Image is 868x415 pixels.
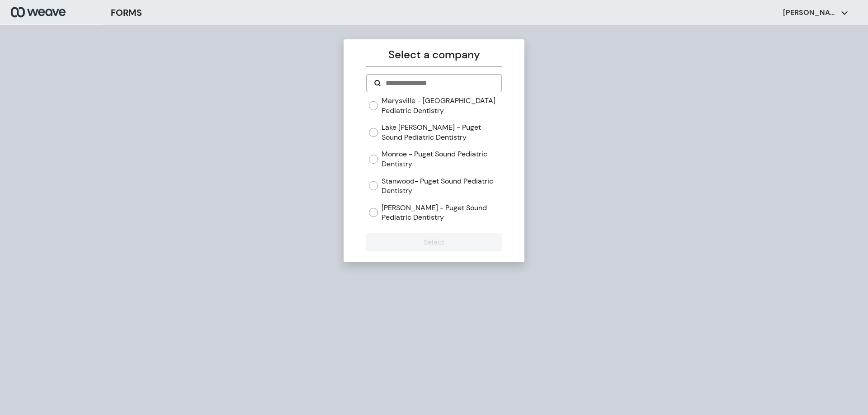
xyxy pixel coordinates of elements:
[382,149,501,169] label: Monroe - Puget Sound Pediatric Dentistry
[366,233,501,251] button: Select
[783,8,837,18] p: [PERSON_NAME]
[382,96,501,115] label: Marysville - [GEOGRAPHIC_DATA] Pediatric Dentistry
[385,78,494,89] input: Search
[382,176,501,196] label: Stanwood- Puget Sound Pediatric Dentistry
[366,47,501,63] p: Select a company
[382,123,501,142] label: Lake [PERSON_NAME] - Puget Sound Pediatric Dentistry
[382,203,501,222] label: [PERSON_NAME] - Puget Sound Pediatric Dentistry
[111,6,142,19] h3: FORMS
